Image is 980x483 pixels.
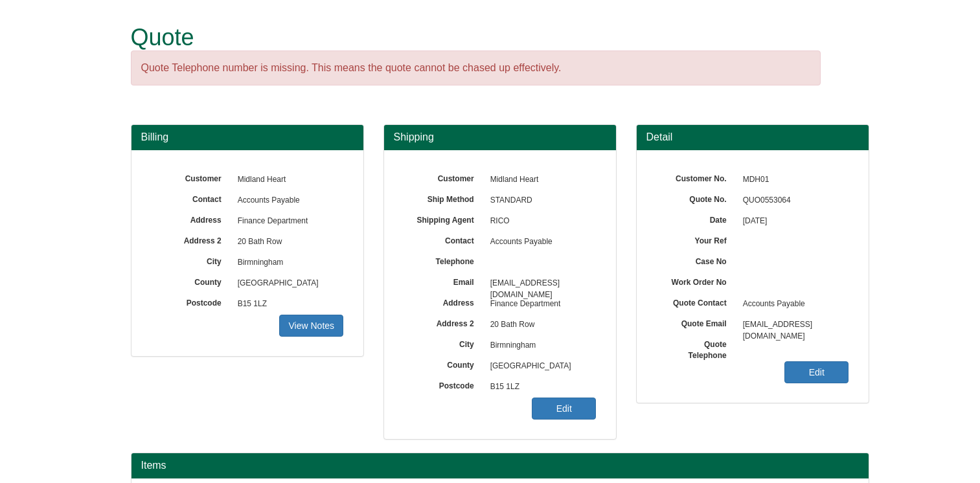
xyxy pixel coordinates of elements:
span: Midland Heart [231,170,344,190]
label: County [151,273,231,288]
label: Contact [404,232,484,247]
span: [DATE] [736,211,849,232]
h2: Items [141,460,859,471]
h3: Shipping [394,131,606,143]
label: Email [404,273,484,288]
span: Accounts Payable [231,190,344,211]
span: Birmningham [484,335,597,356]
label: Quote Contact [656,294,736,309]
label: Address 2 [404,315,484,330]
label: Postcode [151,294,231,309]
label: Postcode [404,377,484,392]
span: Accounts Payable [484,232,597,253]
a: Edit [532,398,596,420]
span: [EMAIL_ADDRESS][DOMAIN_NAME] [484,273,597,294]
span: QUO0553064 [736,190,849,211]
label: Telephone [404,253,484,267]
span: STANDARD [484,190,597,211]
a: View Notes [279,315,343,337]
h1: Quote [131,25,821,51]
label: Address [151,211,231,226]
span: [EMAIL_ADDRESS][DOMAIN_NAME] [736,315,849,335]
h3: Billing [141,131,354,143]
label: Customer [151,170,231,185]
label: Date [656,211,736,226]
label: Customer [404,170,484,185]
label: Case No [656,253,736,267]
a: Edit [784,361,849,383]
span: 20 Bath Row [484,315,597,335]
label: Quote No. [656,190,736,205]
span: [GEOGRAPHIC_DATA] [484,356,597,377]
h3: Detail [646,131,859,143]
label: City [151,253,231,267]
label: Customer No. [656,170,736,185]
label: Ship Method [404,190,484,205]
span: Birmningham [231,253,344,273]
span: Midland Heart [484,170,597,190]
span: Finance Department [231,211,344,232]
label: Work Order No [656,273,736,288]
label: Address [404,294,484,309]
label: City [404,335,484,350]
span: Finance Department [484,294,597,315]
div: Quote Telephone number is missing. This means the quote cannot be chased up effectively. [131,51,821,86]
span: [GEOGRAPHIC_DATA] [231,273,344,294]
span: 20 Bath Row [231,232,344,253]
span: Accounts Payable [736,294,849,315]
label: County [404,356,484,371]
span: MDH01 [736,170,849,190]
label: Quote Telephone [656,335,736,361]
span: B15 1LZ [484,377,597,398]
label: Shipping Agent [404,211,484,226]
span: RICO [484,211,597,232]
label: Contact [151,190,231,205]
label: Your Ref [656,232,736,247]
span: B15 1LZ [231,294,344,315]
label: Address 2 [151,232,231,247]
label: Quote Email [656,315,736,330]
